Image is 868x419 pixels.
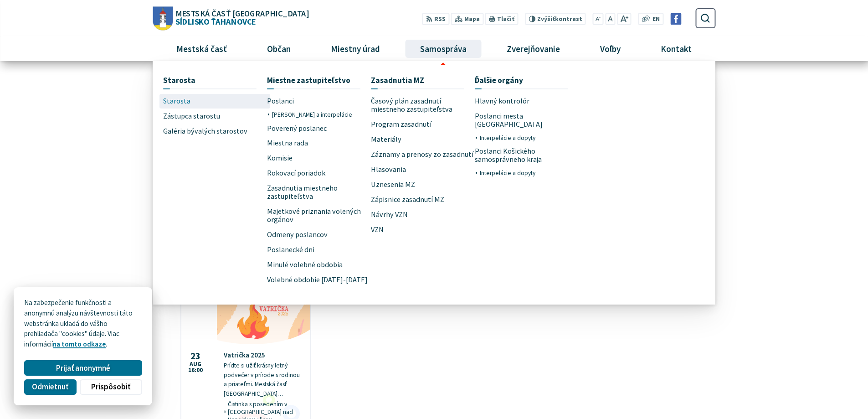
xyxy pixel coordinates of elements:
[371,192,475,207] a: Zápisnice zasadnutí MZ
[652,15,660,24] span: EN
[597,36,624,61] span: Voľby
[371,147,475,162] a: Záznamy a prenosy zo zasadnutí
[163,72,257,88] a: Starosta
[163,124,247,139] span: Galéria bývalých starostov
[153,6,308,30] a: Logo Sídlisko Ťahanovce, prejsť na domovskú stránku.
[188,352,203,361] span: 23
[314,36,396,61] a: Miestny úrad
[163,72,195,88] span: Starosta
[327,36,383,61] span: Miestny úrad
[188,367,203,373] span: 16:00
[163,109,267,124] a: Zástupca starostu
[593,13,604,25] button: Zmenšiť veľkosť písma
[371,222,475,237] a: VZN
[371,117,475,132] a: Program zasadnutí
[91,382,130,392] span: Prispôsobiť
[53,340,106,348] a: na tomto odkaze
[371,94,475,117] a: Časový plán zasadnutí miestneho zastupiteľstva
[475,72,568,88] a: Ďalšie orgány
[267,136,308,151] span: Miestna rada
[475,94,579,109] a: Hlavný kontrolór
[267,166,325,181] span: Rokovací poriadok
[584,36,637,61] a: Voľby
[267,204,371,227] a: Majetkové priznania volených orgánov
[371,72,464,88] a: Zasadnutia MZ
[263,36,294,61] span: Občan
[163,94,190,109] span: Starosta
[371,207,475,222] a: Návrhy VZN
[464,15,480,24] span: Mapa
[272,109,352,120] span: [PERSON_NAME] a interpelácie
[173,9,308,26] span: Sídlisko Ťahanovce
[159,36,243,61] a: Mestská časť
[475,94,529,109] span: Hlavný kontrolór
[163,109,220,124] span: Zástupca starostu
[267,121,327,136] span: Poverený poslanec
[475,72,523,88] span: Ďalšie orgány
[617,13,631,25] button: Zväčšiť veľkosť písma
[267,227,328,242] span: Odmeny poslancov
[537,15,555,23] span: Zvýšiť
[371,162,406,177] span: Hlasovania
[267,242,371,257] a: Poslanecké dni
[32,382,68,392] span: Odmietnuť
[371,177,475,192] a: Uznesenia MZ
[434,15,446,24] span: RSS
[267,272,371,287] a: Volebné obdobie [DATE]-[DATE]
[267,227,371,242] a: Odmeny poslancov
[163,94,267,109] a: Starosta
[475,144,579,167] a: Poslanci Košického samosprávneho kraja
[224,361,303,398] p: Príďte si užiť krásny letný podvečer v prírode s rodinou a priateľmi. Mestská časť [GEOGRAPHIC_DA...
[480,167,535,179] span: Interpelácie a dopyty
[188,361,203,367] span: aug
[480,132,579,144] a: Interpelácie a dopyty
[422,13,449,25] a: RSS
[650,15,663,24] a: EN
[371,147,473,162] span: Záznamy a prenosy zo zasadnutí
[267,94,371,109] a: Poslanci
[670,13,682,25] img: Prejsť na Facebook stránku
[525,13,586,25] button: Zvýšiťkontrast
[267,151,371,166] a: Komisie
[267,121,371,136] a: Poverený poslanec
[371,132,401,147] span: Materiály
[163,124,267,139] a: Galéria bývalých starostov
[267,257,343,272] span: Minulé volebné obdobia
[175,9,308,17] span: Mestská časť [GEOGRAPHIC_DATA]
[371,132,475,147] a: Materiály
[475,109,579,132] a: Poslanci mesta [GEOGRAPHIC_DATA]
[56,363,110,373] span: Prijať anonymné
[371,117,431,132] span: Program zasadnutí
[480,132,535,144] span: Interpelácie a dopyty
[371,177,415,192] span: Uznesenia MZ
[537,16,582,23] span: kontrast
[503,36,564,61] span: Zverejňovanie
[267,151,293,166] span: Komisie
[371,72,424,88] span: Zasadnutia MZ
[490,36,577,61] a: Zverejňovanie
[267,257,371,272] a: Minulé volebné obdobia
[371,222,384,237] span: VZN
[267,94,294,109] span: Poslanci
[644,36,709,61] a: Kontakt
[24,298,142,350] p: Na zabezpečenie funkčnosti a anonymnú analýzu návštevnosti táto webstránka ukladá do vášho prehli...
[497,16,514,23] span: Tlačiť
[371,162,475,177] a: Hlasovania
[250,36,307,61] a: Občan
[267,72,360,88] a: Miestne zastupiteľstvo
[371,207,408,222] span: Návrhy VZN
[404,36,483,61] a: Samospráva
[153,6,173,30] img: Prejsť na domovskú stránku
[657,36,695,61] span: Kontakt
[267,181,371,204] a: Zasadnutia miestneho zastupiteľstva
[480,167,579,179] a: Interpelácie a dopyty
[416,36,470,61] span: Samospráva
[267,136,371,151] a: Miestna rada
[173,36,230,61] span: Mestská časť
[80,379,142,395] button: Prispôsobiť
[272,109,371,120] a: [PERSON_NAME] a interpelácie
[224,351,303,359] h4: Vatrička 2025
